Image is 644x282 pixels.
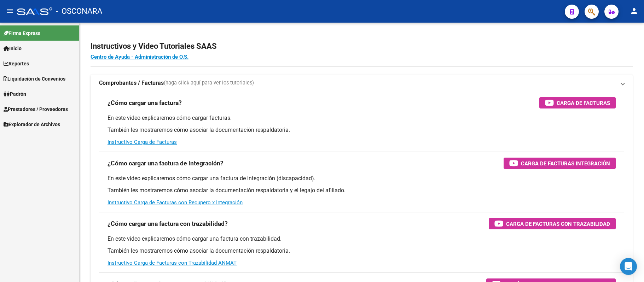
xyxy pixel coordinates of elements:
[521,159,610,168] span: Carga de Facturas Integración
[489,218,616,229] button: Carga de Facturas con Trazabilidad
[557,99,610,107] span: Carga de Facturas
[630,7,638,15] mat-icon: person
[4,105,68,113] span: Prestadores / Proveedores
[4,60,29,67] span: Reportes
[108,219,228,229] h3: ¿Cómo cargar una factura con trazabilidad?
[91,40,633,53] h2: Instructivos y Video Tutoriales SAAS
[539,97,616,108] button: Carga de Facturas
[108,247,616,255] p: También les mostraremos cómo asociar la documentación respaldatoria.
[108,158,224,168] h3: ¿Cómo cargar una factura de integración?
[108,139,177,145] a: Instructivo Carga de Facturas
[620,258,637,275] div: Open Intercom Messenger
[108,260,237,266] a: Instructivo Carga de Facturas con Trazabilidad ANMAT
[4,75,65,83] span: Liquidación de Convenios
[91,75,633,92] mat-expansion-panel-header: Comprobantes / Facturas(haga click aquí para ver los tutoriales)
[6,7,14,15] mat-icon: menu
[91,54,188,60] a: Centro de Ayuda - Administración de O.S.
[108,235,616,243] p: En este video explicaremos cómo cargar una factura con trazabilidad.
[4,29,40,37] span: Firma Express
[56,4,102,19] span: - OSCONARA
[506,219,610,228] span: Carga de Facturas con Trazabilidad
[164,79,254,87] span: (haga click aquí para ver los tutoriales)
[4,45,22,52] span: Inicio
[4,121,60,128] span: Explorador de Archivos
[99,79,164,87] strong: Comprobantes / Facturas
[108,199,243,206] a: Instructivo Carga de Facturas con Recupero x Integración
[108,175,616,182] p: En este video explicaremos cómo cargar una factura de integración (discapacidad).
[504,158,616,169] button: Carga de Facturas Integración
[108,126,616,134] p: También les mostraremos cómo asociar la documentación respaldatoria.
[4,90,26,98] span: Padrón
[108,187,616,194] p: También les mostraremos cómo asociar la documentación respaldatoria y el legajo del afiliado.
[108,114,616,122] p: En este video explicaremos cómo cargar facturas.
[108,98,182,108] h3: ¿Cómo cargar una factura?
